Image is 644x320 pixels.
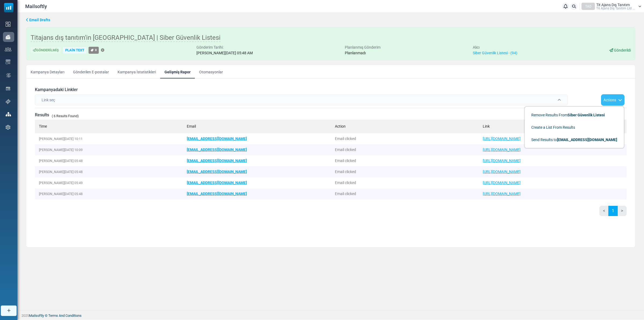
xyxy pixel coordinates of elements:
ul: Actions [524,106,624,148]
a: [EMAIL_ADDRESS][DOMAIN_NAME] [187,170,247,174]
a: Create a List From Results [527,123,621,132]
div: [PERSON_NAME][DATE] 05:48 AM [196,50,253,56]
b: Siber Güvenlik Listesi [568,113,605,117]
a: 0 [89,47,99,53]
div: Planlanmış Gönderim [345,45,380,50]
h6: Kampanyadaki Linkler [35,87,627,92]
img: support-icon.svg [6,99,10,104]
div: Plain Text [63,47,86,54]
span: Tit Ajans Dış Tanıtım [596,3,630,7]
span: Ti̇t Ajans Diş Tanitim Ltd ... [596,7,635,10]
nav: Page [599,206,627,220]
small: ( 6 Results Found) [52,114,79,118]
td: Email clicked [331,133,479,144]
th: Time [35,120,183,133]
footer: 2025 [17,310,644,320]
a: Kampanya İstatistikleri [113,65,160,78]
a: [URL][DOMAIN_NAME] [483,192,521,196]
a: [EMAIL_ADDRESS][DOMAIN_NAME] [187,181,247,185]
td: Email clicked [331,144,479,155]
img: mailsoftly_icon_blue_white.svg [4,3,13,12]
span: Gönderildi [614,48,631,52]
a: Etiket Ekle [101,49,104,52]
a: [URL][DOMAIN_NAME] [483,159,521,163]
small: [PERSON_NAME][DATE] 05:48 [39,170,83,174]
a: Remove Results FromSiber Güvenlik Listesi [527,110,621,120]
a: Mailsoftly © [29,314,47,318]
span: Mailsoftly [25,3,47,10]
td: Email clicked [331,155,479,166]
th: Action [331,120,479,133]
button: Actions [601,94,624,106]
small: [PERSON_NAME][DATE] 10:11 [39,137,83,141]
b: [EMAIL_ADDRESS][DOMAIN_NAME] [557,138,617,142]
img: contacts-icon.svg [5,47,11,51]
a: [URL][DOMAIN_NAME] [483,136,521,141]
a: Terms And Conditions [48,314,82,318]
span: translation missing: tr.ms_sidebar.email_drafts [29,18,50,22]
a: [EMAIL_ADDRESS][DOMAIN_NAME] [187,136,247,141]
a: Send Results to[EMAIL_ADDRESS][DOMAIN_NAME] [527,135,621,145]
th: Link [479,120,627,133]
a: [URL][DOMAIN_NAME] [483,170,521,174]
a: [EMAIL_ADDRESS][DOMAIN_NAME] [187,192,247,196]
a: [URL][DOMAIN_NAME] [483,148,521,152]
td: Email clicked [331,188,479,199]
img: campaigns-icon-active.png [6,35,10,39]
span: Link seç [42,97,55,103]
span: Planlanmadı [345,51,366,55]
a: Kampanya Detayları [26,65,69,78]
div: Gönderilmiş [31,47,61,54]
a: Gönderilen E-postalar [69,65,113,78]
img: dashboard-icon.svg [6,22,10,27]
a: Siber Güvenlik Listesi - (94) [473,51,517,55]
h6: Results [35,112,49,117]
a: Gelişmiş Rapor [160,65,195,78]
small: [PERSON_NAME][DATE] 05:48 [39,192,83,196]
small: [PERSON_NAME][DATE] 05:48 [39,159,83,163]
th: Email [183,120,331,133]
span: 0 [95,48,97,52]
a: [EMAIL_ADDRESS][DOMAIN_NAME] [187,148,247,152]
img: workflow.svg [6,72,12,78]
a: TAD Tit Ajans Dış Tanıtım Ti̇t Ajans Diş Tanitim Ltd ... [581,3,641,10]
div: Gönderim Tarihi: [196,45,253,50]
small: [PERSON_NAME][DATE] 10:09 [39,148,83,152]
img: landing_pages.svg [6,86,10,91]
td: Email clicked [331,166,479,177]
div: TAD [581,3,595,10]
div: Alıcı [473,45,517,50]
td: Email clicked [331,177,479,188]
a: Email Drafts [26,17,50,23]
a: [URL][DOMAIN_NAME] [483,181,521,185]
img: email-templates-icon.svg [6,59,10,64]
a: Otomasyonlar [195,65,227,78]
a: [EMAIL_ADDRESS][DOMAIN_NAME] [187,159,247,163]
img: settings-icon.svg [6,125,10,130]
small: [PERSON_NAME][DATE] 05:49 [39,181,83,185]
span: Titajans dış tanıtım'in [GEOGRAPHIC_DATA] | Siber Güvenlik Listesi [31,34,221,42]
a: 1 [608,206,618,216]
span: translation missing: tr.layouts.footer.terms_and_conditions [48,314,82,318]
